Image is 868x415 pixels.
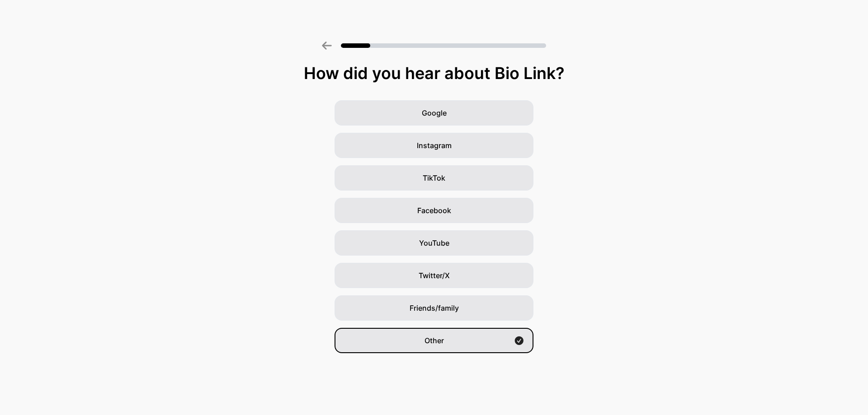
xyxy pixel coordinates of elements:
span: TikTok [423,173,445,183]
span: YouTube [419,238,449,248]
span: Friends/family [410,303,459,313]
span: Other [425,335,444,346]
span: Twitter/X [419,270,450,281]
span: Instagram [417,140,452,151]
span: Facebook [417,205,451,216]
span: Google [422,107,447,118]
div: How did you hear about Bio Link? [5,64,863,82]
